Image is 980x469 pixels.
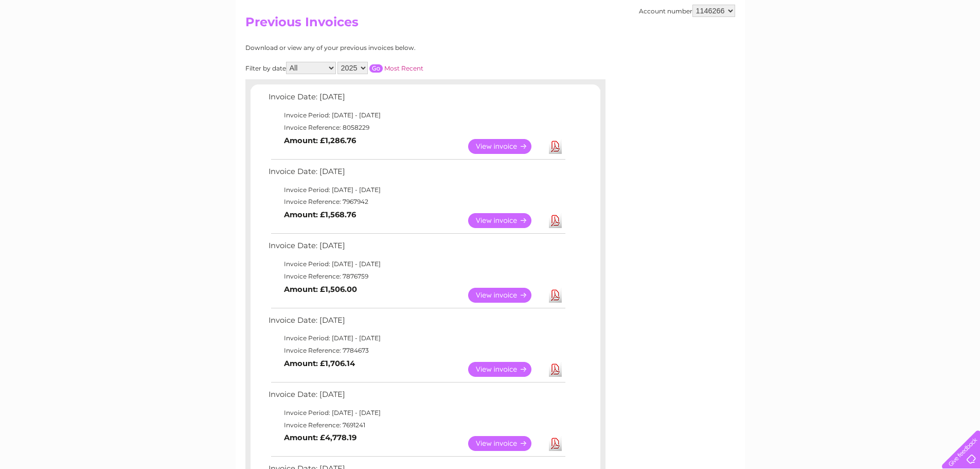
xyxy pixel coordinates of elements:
[266,184,567,196] td: Invoice Period: [DATE] - [DATE]
[468,436,544,451] a: View
[549,362,562,377] a: Download
[890,44,905,51] a: Blog
[266,109,567,121] td: Invoice Period: [DATE] - [DATE]
[266,407,567,419] td: Invoice Period: [DATE] - [DATE]
[825,44,847,51] a: Energy
[266,314,567,333] td: Invoice Date: [DATE]
[468,288,544,303] a: View
[468,139,544,154] a: View
[266,419,567,431] td: Invoice Reference: 7691241
[549,139,562,154] a: Download
[266,388,567,407] td: Invoice Date: [DATE]
[946,44,970,51] a: Log out
[799,44,818,51] a: Water
[549,288,562,303] a: Download
[266,270,567,283] td: Invoice Reference: 7876759
[245,44,515,51] div: Download or view any of your previous invoices below.
[284,136,356,145] b: Amount: £1,286.76
[247,6,734,50] div: Clear Business is a trading name of Verastar Limited (registered in [GEOGRAPHIC_DATA] No. 3667643...
[384,64,423,72] a: Most Recent
[912,44,937,51] a: Contact
[549,436,562,451] a: Download
[468,213,544,228] a: View
[266,165,567,184] td: Invoice Date: [DATE]
[468,362,544,377] a: View
[284,210,356,219] b: Amount: £1,568.76
[549,213,562,228] a: Download
[266,344,567,357] td: Invoice Reference: 7784673
[266,332,567,344] td: Invoice Period: [DATE] - [DATE]
[266,121,567,134] td: Invoice Reference: 8058229
[266,239,567,258] td: Invoice Date: [DATE]
[284,359,355,368] b: Amount: £1,706.14
[34,27,87,58] img: logo.png
[266,196,567,208] td: Invoice Reference: 7967942
[786,5,857,18] a: 0333 014 3131
[284,285,357,294] b: Amount: £1,506.00
[245,15,735,34] h2: Previous Invoices
[266,90,567,109] td: Invoice Date: [DATE]
[245,62,515,74] div: Filter by date
[284,433,357,442] b: Amount: £4,778.19
[853,44,884,51] a: Telecoms
[639,5,735,17] div: Account number
[266,258,567,270] td: Invoice Period: [DATE] - [DATE]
